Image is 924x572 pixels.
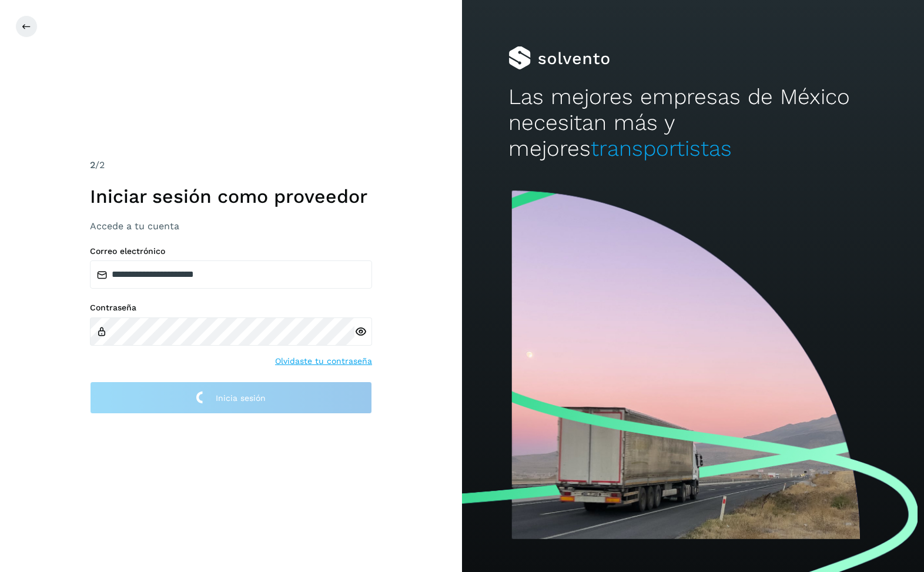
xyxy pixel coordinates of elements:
[90,185,372,208] h1: Iniciar sesión como proveedor
[90,303,372,313] label: Contraseña
[90,220,372,232] h3: Accede a tu cuenta
[90,159,95,170] span: 2
[591,136,732,161] span: transportistas
[508,84,878,162] h2: Las mejores empresas de México necesitan más y mejores
[90,382,372,414] button: Inicia sesión
[216,394,266,402] span: Inicia sesión
[275,355,372,367] a: Olvidaste tu contraseña
[90,246,372,256] label: Correo electrónico
[90,158,372,172] div: /2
